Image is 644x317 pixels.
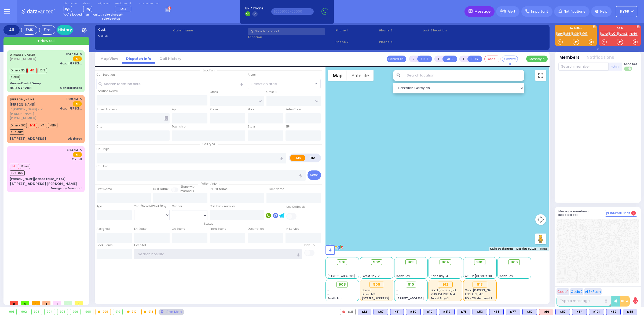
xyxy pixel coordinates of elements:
span: BUS-912 [10,129,24,135]
label: Location Name [97,89,118,93]
div: 903 [32,309,42,315]
label: First Name [97,187,112,191]
span: + New call [37,38,55,43]
a: Map View [96,56,122,61]
div: Monroe Dental Group [10,81,41,85]
span: 905 [476,260,484,265]
div: BLS [473,309,487,315]
button: Code-1 [484,56,500,62]
label: Call back number [210,204,235,209]
span: - [465,266,467,270]
label: On Scene [172,227,185,231]
button: ALS [442,56,457,62]
span: - [431,270,432,274]
img: message.svg [469,9,473,13]
label: P Last Name [266,187,284,191]
label: Cad: [98,27,171,32]
label: From Scene [210,227,226,231]
img: Google [327,244,345,251]
span: 903 [408,260,415,265]
div: K53 [473,309,487,315]
div: K101 [589,309,604,315]
div: 912 [125,309,139,315]
div: BLS [623,309,637,315]
span: - [396,270,398,274]
div: [STREET_ADDRESS][PERSON_NAME] [10,181,78,187]
span: EMS [73,56,82,61]
span: Cornell [362,288,371,292]
label: Back Home [97,243,113,247]
span: 6:53 AM [67,148,78,152]
a: Call History [155,56,185,61]
label: Dispatcher [64,2,77,5]
span: - [396,292,398,296]
label: Floor [248,107,254,112]
div: K12 [358,309,371,315]
label: Township [172,125,185,129]
label: Call Type [97,147,109,151]
button: Code 1 [557,288,569,295]
span: ✕ [79,97,82,101]
div: K71 [457,309,470,315]
button: BUS [467,56,482,62]
span: Location [200,68,217,72]
span: Sanz Bay-6 [396,274,414,278]
div: Emergency Transport [51,186,82,190]
input: (000)000-00000 [271,8,314,15]
span: 11:47 AM [66,52,78,56]
div: General Illness [60,86,82,90]
label: Gender [172,204,182,209]
span: 1 [64,301,72,305]
img: comment-alt.png [606,212,609,215]
span: K313 [38,68,47,73]
span: ✕ [79,148,82,152]
span: BG - 29 Merriewold S. [465,296,495,300]
span: - [362,270,363,274]
small: Share with [180,185,196,189]
label: Age [97,204,102,209]
button: ky68 [616,6,637,17]
label: Turn off text [624,66,633,71]
span: [PHONE_NUMBER] [10,116,36,120]
label: Fire units on call [139,2,159,5]
span: Phone 2 [335,40,377,44]
span: ✕ [79,52,82,56]
span: ky68 [620,9,629,14]
span: Message [474,9,491,14]
span: Phone 3 [379,28,421,33]
span: - [465,270,467,274]
span: Smith Farm [327,296,345,300]
label: Entry Code [286,107,301,112]
span: Alert [508,9,515,14]
label: Room [210,107,218,112]
span: Patient info [198,182,219,186]
button: Drag Pegman onto the map to open Street View [535,234,546,244]
span: 0 [21,301,29,305]
button: Send [308,170,321,180]
label: En Route [134,227,147,231]
span: Driver, M3 [362,292,375,296]
label: Assigned [97,227,110,231]
div: K87 [555,309,570,315]
button: Map camera controls [535,214,546,225]
span: - [362,266,363,270]
a: Dispatch info [122,56,155,61]
div: See map [159,309,184,315]
label: Destination [248,227,264,231]
span: - [396,266,398,270]
span: - [431,266,432,270]
div: M16 [539,309,553,315]
label: Apt [172,107,177,112]
label: State [248,125,255,129]
label: Lines [83,2,92,5]
a: bay [556,32,564,36]
div: K63 [489,309,504,315]
div: 905 [57,309,68,315]
div: BLS [555,309,570,315]
label: In Service [286,227,299,231]
div: [STREET_ADDRESS] [10,136,46,141]
label: Caller: [98,34,171,38]
span: - [327,266,329,270]
span: Phone 1 [335,28,377,33]
div: BLS [358,309,371,315]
